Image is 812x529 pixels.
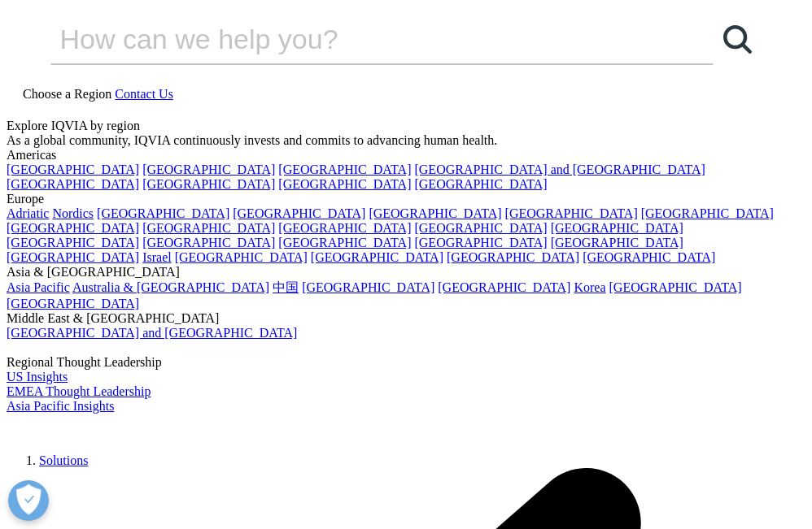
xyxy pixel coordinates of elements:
[115,87,173,101] a: Contact Us
[447,250,579,264] a: [GEOGRAPHIC_DATA]
[414,221,547,235] a: [GEOGRAPHIC_DATA]
[7,355,805,370] div: Regional Thought Leadership
[723,25,752,54] svg: Search
[39,453,88,467] a: Solutions
[7,399,114,413] a: Asia Pacific Insights
[7,265,805,280] div: Asia & [GEOGRAPHIC_DATA]
[278,163,411,176] a: [GEOGRAPHIC_DATA]
[175,250,308,264] a: [GEOGRAPHIC_DATA]
[7,297,139,310] a: [GEOGRAPHIC_DATA]
[7,163,139,176] a: [GEOGRAPHIC_DATA]
[278,221,411,235] a: [GEOGRAPHIC_DATA]
[7,148,805,163] div: Americas
[609,280,742,294] a: [GEOGRAPHIC_DATA]
[574,280,605,294] a: Korea
[7,236,139,249] a: [GEOGRAPHIC_DATA]
[97,206,229,220] a: [GEOGRAPHIC_DATA]
[7,206,49,220] a: Adriatic
[7,311,805,326] div: Middle East & [GEOGRAPHIC_DATA]
[273,280,299,294] a: 中国
[714,15,762,63] a: 搜索
[23,87,111,101] span: Choose a Region
[505,206,638,220] a: [GEOGRAPHIC_DATA]
[72,280,269,294] a: Australia & [GEOGRAPHIC_DATA]
[7,177,139,191] a: [GEOGRAPHIC_DATA]
[7,370,68,384] a: US Insights
[438,280,570,294] a: [GEOGRAPHIC_DATA]
[583,250,715,264] a: [GEOGRAPHIC_DATA]
[7,326,297,340] a: [GEOGRAPHIC_DATA] and [GEOGRAPHIC_DATA]
[142,221,275,235] a: [GEOGRAPHIC_DATA]
[7,280,70,294] a: Asia Pacific
[233,206,365,220] a: [GEOGRAPHIC_DATA]
[414,236,547,249] a: [GEOGRAPHIC_DATA]
[7,133,805,148] div: As a global community, IQVIA continuously invests and commits to advancing human health.
[8,480,49,521] button: Open Preferences
[50,15,667,63] input: 搜索
[142,250,172,264] a: Israel
[414,177,547,191] a: [GEOGRAPHIC_DATA]
[414,163,705,176] a: [GEOGRAPHIC_DATA] and [GEOGRAPHIC_DATA]
[278,236,411,249] a: [GEOGRAPHIC_DATA]
[311,250,443,264] a: [GEOGRAPHIC_DATA]
[7,384,151,398] a: EMEA Thought Leadership
[142,163,275,176] a: [GEOGRAPHIC_DATA]
[142,236,275,249] a: [GEOGRAPHIC_DATA]
[52,206,94,220] a: Nordics
[7,221,139,235] a: [GEOGRAPHIC_DATA]
[7,250,139,264] a: [GEOGRAPHIC_DATA]
[551,221,683,235] a: [GEOGRAPHIC_DATA]
[641,206,774,220] a: [GEOGRAPHIC_DATA]
[7,192,805,206] div: Europe
[278,177,411,191] a: [GEOGRAPHIC_DATA]
[551,236,683,249] a: [GEOGRAPHIC_DATA]
[369,206,501,220] a: [GEOGRAPHIC_DATA]
[142,177,275,191] a: [GEOGRAPHIC_DATA]
[302,280,434,294] a: [GEOGRAPHIC_DATA]
[7,119,805,133] div: Explore IQVIA by region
